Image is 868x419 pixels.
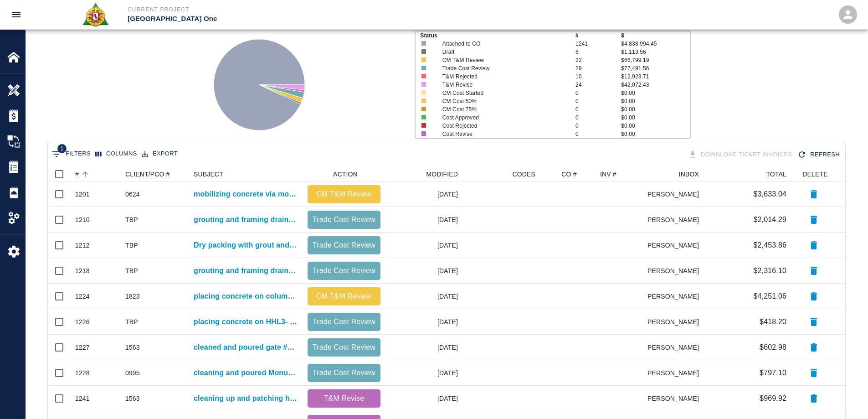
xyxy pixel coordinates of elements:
p: $77,491.56 [621,64,689,72]
p: $797.10 [760,367,786,378]
div: CO # [540,167,596,181]
p: $969.92 [760,393,786,404]
div: [DATE] [385,335,462,360]
p: 10 [575,72,621,81]
div: [DATE] [385,309,462,335]
p: Status [420,31,575,40]
p: $12,923.71 [621,72,689,81]
p: $2,453.86 [753,240,786,251]
div: SUBJECT [194,167,223,181]
p: [GEOGRAPHIC_DATA] One [128,14,483,24]
p: grouting and framing drains on west L4 MER. [194,265,298,276]
p: 0 [575,105,621,114]
p: 24 [575,81,621,89]
button: open drawer [5,4,27,26]
div: [DATE] [385,207,462,233]
p: CM Cost Started [442,89,562,97]
div: [DATE] [385,360,462,386]
p: $0.00 [621,97,689,105]
a: cleaning up and patching holes in diving boards for Gate #8, and #9. [194,393,298,404]
div: 1210 [75,215,90,224]
p: T&M Revise [311,393,377,404]
div: 1563 [125,394,140,403]
p: Draft [442,48,562,56]
p: placing concrete on HHL3- sprinkler valve room infill. [194,316,298,327]
div: [DATE] [385,284,462,309]
div: [PERSON_NAME] [648,284,704,309]
p: $3,633.04 [753,189,786,200]
div: # [71,167,121,181]
p: $1,113.56 [621,48,689,56]
p: Cost Rejected [442,122,562,130]
p: T&M Revise [442,81,562,89]
p: $0.00 [621,114,689,122]
a: placing concrete on columns and infill for EP/L1- Spotnetwork#2 column encasements(2) [194,291,298,302]
p: # [575,31,621,40]
p: $4,838,994.45 [621,40,689,48]
p: CM T&M Review [311,189,377,200]
p: CM Cost 50% [442,97,562,105]
div: [PERSON_NAME] [648,181,704,207]
p: 0 [575,130,621,138]
p: $4,251.06 [753,291,786,302]
div: SUBJECT [189,167,303,181]
a: Dry packing with grout and framing drains column line L/8. [194,240,298,251]
div: 1224 [75,292,90,301]
p: 22 [575,56,621,64]
div: 1218 [75,266,90,275]
p: Trade Cost Review [311,342,377,353]
p: $0.00 [621,122,689,130]
div: Tickets download in groups of 15 [686,147,796,163]
p: $42,072.43 [621,81,689,89]
iframe: Chat Widget [822,375,868,419]
a: grouting and framing drains on west L4 MER. [194,214,298,225]
div: [DATE] [385,258,462,284]
p: T&M Rejected [442,72,562,81]
div: CLIENT/PCO # [125,167,170,181]
p: $2,316.10 [753,265,786,276]
div: INBOX [679,167,699,181]
div: INV # [596,167,648,181]
img: Roger & Sons Concrete [82,2,109,27]
div: [PERSON_NAME] [648,207,704,233]
div: 1563 [125,343,140,352]
button: Sort [79,168,92,181]
p: $602.98 [760,342,786,353]
p: Trade Cost Review [311,316,377,327]
p: CM T&M Review [442,56,562,64]
div: MODIFIED [385,167,462,181]
div: [PERSON_NAME] [648,386,704,411]
div: TBP [125,266,138,275]
p: $0.00 [621,89,689,97]
div: [PERSON_NAME] [648,258,704,284]
p: CM T&M Review [311,291,377,302]
p: Cost Approved [442,114,562,122]
div: TOTAL [766,167,786,181]
div: # [75,167,79,181]
p: Cost Revise [442,130,562,138]
p: $0.00 [621,105,689,114]
p: Trade Cost Review [311,367,377,378]
div: 1227 [75,343,90,352]
div: INBOX [648,167,704,181]
p: 0 [575,114,621,122]
p: Trade Cost Review [311,265,377,276]
div: CODES [512,167,535,181]
p: cleaned and poured gate #11 and #12 diving boards. [194,342,298,353]
div: ACTION [333,167,358,181]
p: 0 [575,122,621,130]
p: 0 [575,97,621,105]
div: [DATE] [385,233,462,258]
p: $ [621,31,689,40]
button: Select columns [93,147,139,161]
div: INV # [600,167,616,181]
p: $418.20 [760,316,786,327]
p: mobilizing concrete via motor buggies. Placing concrete.LOCATION: Stair #13- L3 and L2.5 infills.... [194,189,298,200]
div: CLIENT/PCO # [121,167,189,181]
div: 1228 [75,368,90,378]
